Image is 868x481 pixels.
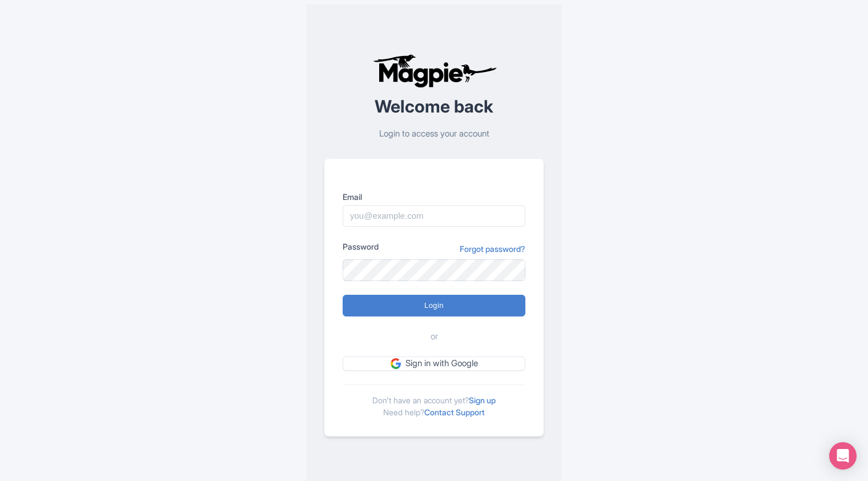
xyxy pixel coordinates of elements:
[424,407,485,417] a: Contact Support
[343,384,525,418] div: Don't have an account yet? Need help?
[343,295,525,316] input: Login
[460,243,525,255] a: Forgot password?
[391,358,401,368] img: google.svg
[324,127,544,141] p: Login to access your account
[431,330,438,343] span: or
[343,191,525,203] label: Email
[370,54,499,88] img: logo-ab69f6fb50320c5b225c76a69d11143b.png
[469,395,496,405] a: Sign up
[343,356,525,371] a: Sign in with Google
[324,97,544,116] h2: Welcome back
[343,205,525,227] input: you@example.com
[343,240,379,252] label: Password
[829,442,857,470] div: Open Intercom Messenger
